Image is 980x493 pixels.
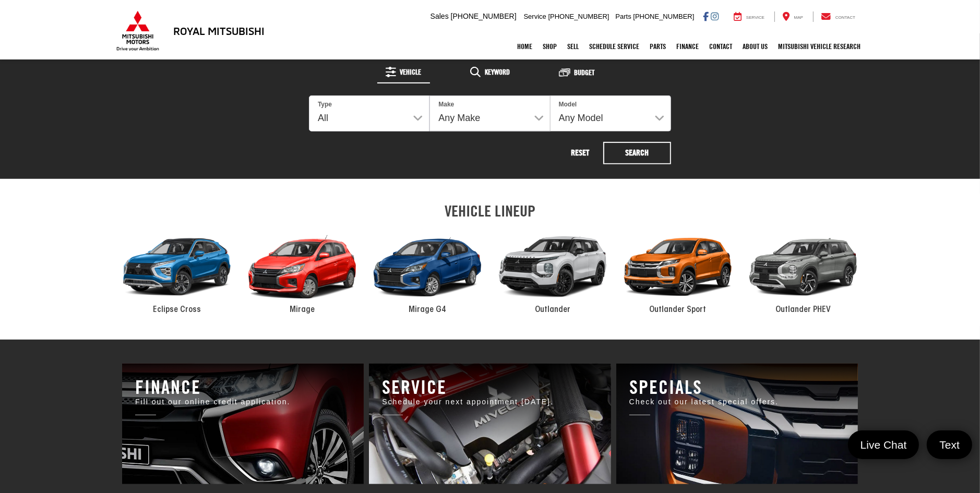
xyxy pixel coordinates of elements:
span: Contact [835,15,855,20]
button: Search [603,142,671,164]
a: Royal Mitsubishi | Baton Rouge, LA Royal Mitsubishi | Baton Rouge, LA Royal Mitsubishi | Baton Ro... [122,364,364,485]
span: Parts [615,13,631,20]
div: 2024 Mitsubishi Outlander Sport [615,225,740,309]
span: Keyword [485,68,510,76]
a: Parts: Opens in a new tab [644,33,671,59]
span: Vehicle [400,68,422,76]
span: Eclipse Cross [153,306,201,314]
a: Live Chat [848,430,919,459]
a: About Us [737,33,773,59]
span: Mirage G4 [409,306,446,314]
button: Reset [559,142,601,164]
a: Finance [671,33,704,59]
p: Schedule your next appointment [DATE]. [382,397,597,407]
span: Text [934,438,965,452]
span: Outlander Sport [650,306,707,314]
a: 2024 Mitsubishi Mirage Mirage [240,225,365,316]
div: 2024 Mitsubishi Mirage [240,225,365,309]
div: 2024 Mitsubishi Mirage G4 [365,225,490,309]
a: Contact [813,11,863,22]
h3: Royal Mitsubishi [173,25,265,37]
h3: Specials [629,377,845,398]
a: Schedule Service: Opens in a new tab [584,33,644,59]
a: Contact [704,33,737,59]
h2: VEHICLE LINEUP [114,202,866,220]
span: Outlander PHEV [775,306,831,314]
a: 2024 Mitsubishi Outlander PHEV Outlander PHEV [740,225,866,316]
div: 2024 Mitsubishi Outlander [490,225,615,309]
a: Royal Mitsubishi | Baton Rouge, LA Royal Mitsubishi | Baton Rouge, LA Royal Mitsubishi | Baton Ro... [616,364,858,485]
span: [PHONE_NUMBER] [451,12,517,20]
a: Royal Mitsubishi | Baton Rouge, LA Royal Mitsubishi | Baton Rouge, LA Royal Mitsubishi | Baton Ro... [369,364,611,485]
h3: Service [382,377,597,398]
a: Mitsubishi Vehicle Research [773,33,866,59]
span: [PHONE_NUMBER] [633,13,694,20]
label: Make [438,100,454,109]
a: 2024 Mitsubishi Outlander Sport Outlander Sport [615,225,740,316]
h3: Finance [135,377,351,398]
a: Home [512,33,537,59]
a: Text [927,430,972,459]
span: Live Chat [855,438,912,452]
span: Map [794,15,803,20]
label: Type [318,100,332,109]
img: Mitsubishi [114,10,161,51]
a: Facebook: Click to visit our Facebook page [703,12,709,20]
span: Service [746,15,764,20]
label: Model [559,100,577,109]
a: 2024 Mitsubishi Eclipse Cross Eclipse Cross [114,225,240,316]
a: Instagram: Click to visit our Instagram page [711,12,719,20]
p: Fill out our online credit application. [135,397,351,407]
span: [PHONE_NUMBER] [548,13,609,20]
span: Service [524,13,546,20]
a: Sell [562,33,584,59]
div: 2024 Mitsubishi Outlander PHEV [740,225,866,309]
a: 2024 Mitsubishi Mirage G4 Mirage G4 [365,225,490,316]
a: Service [726,11,772,22]
span: Sales [431,12,449,20]
span: Outlander [535,306,570,314]
span: Mirage [290,306,315,314]
a: 2024 Mitsubishi Outlander Outlander [490,225,615,316]
p: Check out our latest special offers. [629,397,845,407]
span: Budget [575,69,595,76]
div: 2024 Mitsubishi Eclipse Cross [114,225,240,309]
a: Shop [537,33,562,59]
a: Map [774,11,811,22]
